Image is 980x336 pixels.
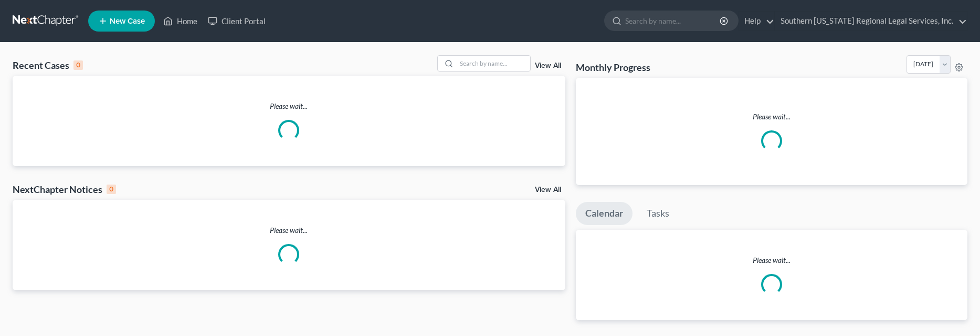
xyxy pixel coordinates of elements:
[110,17,145,25] span: New Case
[576,255,967,266] p: Please wait...
[13,225,565,236] p: Please wait...
[457,56,530,71] input: Search by name...
[637,202,679,225] a: Tasks
[584,111,959,122] p: Please wait...
[775,12,967,30] a: Southern [US_STATE] Regional Legal Services, Inc.
[107,185,116,194] div: 0
[535,186,561,194] a: View All
[203,12,271,30] a: Client Portal
[576,61,650,74] h3: Monthly Progress
[625,11,721,30] input: Search by name...
[13,183,116,196] div: NextChapter Notices
[535,62,561,69] a: View All
[13,101,565,111] p: Please wait...
[576,202,633,225] a: Calendar
[739,12,774,30] a: Help
[13,59,83,72] div: Recent Cases
[158,12,203,30] a: Home
[73,60,83,70] div: 0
